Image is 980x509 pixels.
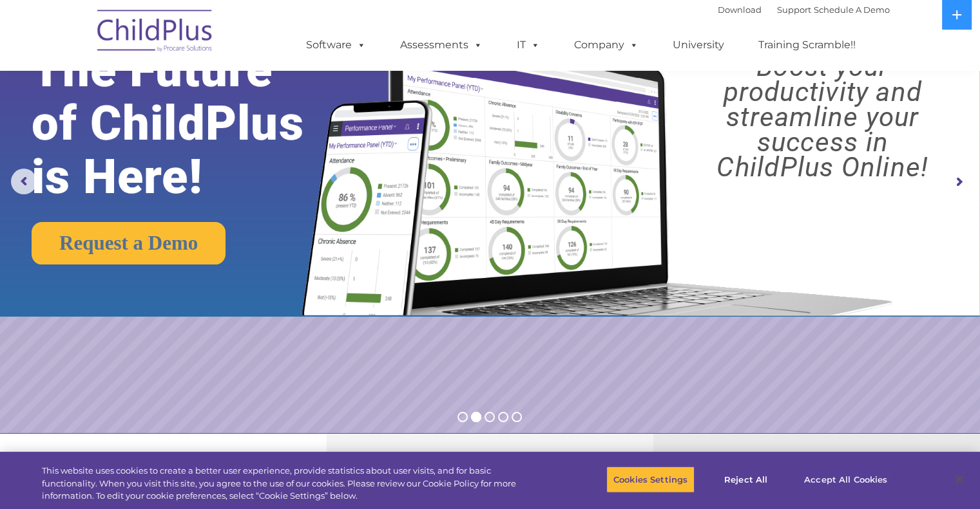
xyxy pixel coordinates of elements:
a: Download [718,5,762,15]
button: Reject All [706,466,786,493]
a: University [660,32,737,58]
a: Support [777,5,811,15]
a: Assessments [387,32,495,58]
img: ChildPlus by Procare Solutions [91,1,220,65]
a: Software [293,32,379,58]
button: Accept All Cookies [797,466,894,493]
rs-layer: The Future of ChildPlus is Here! [32,43,345,203]
div: This website uses cookies to create a better user experience, provide statistics about user visit... [42,465,539,503]
a: IT [504,32,553,58]
button: Cookies Settings [606,466,695,493]
font: | [718,5,890,15]
a: Company [561,32,651,58]
a: Training Scramble!! [745,32,869,58]
span: Phone number [179,138,234,147]
rs-layer: Boost your productivity and streamline your success in ChildPlus Online! [677,54,968,180]
button: Close [945,465,974,494]
span: Last name [179,85,218,95]
a: Schedule A Demo [814,5,890,15]
a: Request a Demo [32,222,226,264]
